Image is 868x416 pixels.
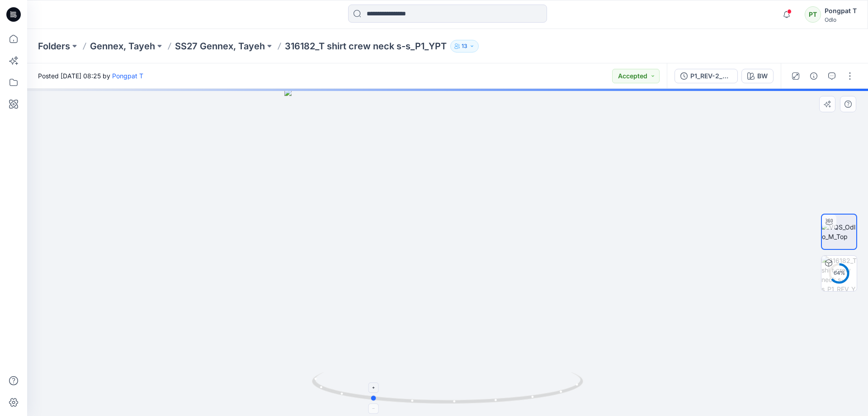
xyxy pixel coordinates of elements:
[175,40,265,53] a: SS27 Gennex, Tayeh
[38,71,143,81] span: Posted [DATE] 08:25 by
[807,69,821,83] button: Details
[675,69,738,83] button: P1_REV-2_YPT
[741,69,774,83] button: BW
[825,5,857,16] div: Pongpat T
[450,40,479,53] button: 13
[90,40,155,53] a: Gennex, Tayeh
[112,72,143,80] a: Pongpat T
[690,71,732,81] div: P1_REV-2_YPT
[462,41,467,51] p: 13
[822,222,856,241] img: VQS_Odlo_M_Top
[825,16,857,23] div: Odlo
[285,40,447,53] p: 316182_T shirt crew neck s-s_P1_YPT
[805,6,821,23] div: PT
[757,71,768,81] div: BW
[821,256,857,291] img: 316182_T shirt crew neck s-s_P1_REV_YPT BW
[828,269,850,277] div: 64 %
[38,40,70,53] a: Folders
